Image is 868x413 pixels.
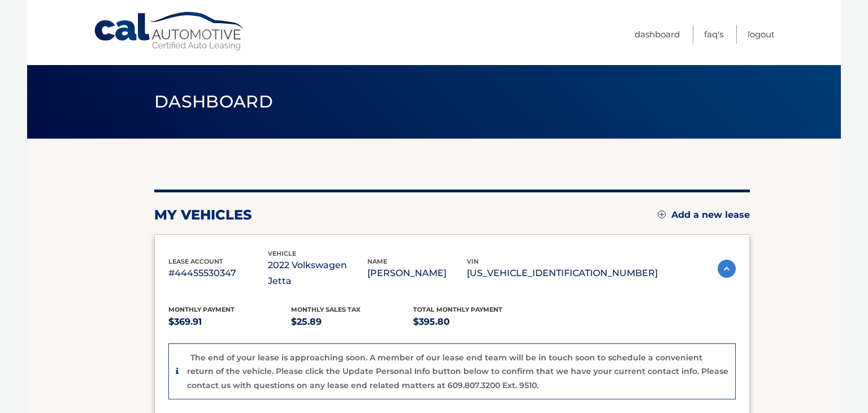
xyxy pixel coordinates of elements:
[467,265,658,281] p: [US_VEHICLE_IDENTIFICATION_NUMBER]
[291,314,414,330] p: $25.89
[413,306,502,313] span: Total Monthly Payment
[748,25,775,44] a: Logout
[168,257,223,265] span: lease account
[168,314,291,330] p: $369.91
[268,257,367,289] p: 2022 Volkswagen Jetta
[704,25,723,44] a: FAQ's
[658,210,666,218] img: add.svg
[154,91,273,112] span: Dashboard
[367,257,387,265] span: name
[154,206,252,223] h2: my vehicles
[635,25,680,44] a: Dashboard
[367,265,467,281] p: [PERSON_NAME]
[467,257,479,265] span: vin
[413,314,536,330] p: $395.80
[93,11,246,51] a: Cal Automotive
[268,249,296,257] span: vehicle
[187,352,728,390] p: The end of your lease is approaching soon. A member of our lease end team will be in touch soon t...
[168,306,235,313] span: Monthly Payment
[718,260,736,278] img: accordion-active.svg
[168,265,268,281] p: #44455530347
[291,306,361,313] span: Monthly sales Tax
[658,209,750,221] a: Add a new lease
